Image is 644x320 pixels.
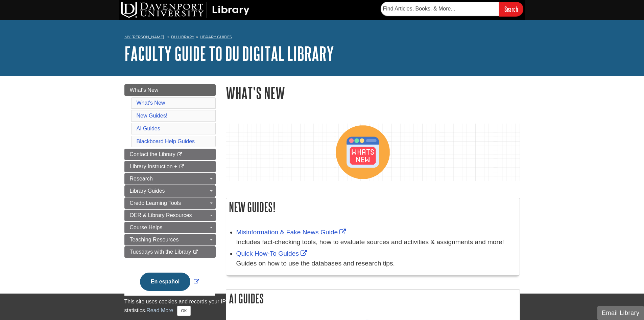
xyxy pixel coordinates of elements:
input: Find Articles, Books, & More... [381,2,499,16]
a: Blackboard Help Guides [137,138,195,144]
a: New Guides! [137,113,168,119]
span: Library Instruction + [130,164,177,169]
span: Course Helps [130,225,163,230]
a: My [PERSON_NAME] [124,34,164,40]
a: Contact the Library [124,149,216,160]
a: Course Helps [124,222,216,233]
div: Guides on how to use the databases and research tips. [236,259,516,269]
span: Credo Learning Tools [130,200,181,206]
a: Research [124,173,216,185]
span: Research [130,176,153,182]
i: This link opens in a new window [179,165,185,169]
img: what's new [226,124,520,181]
h2: AI Guides [226,290,520,307]
div: Includes fact-checking tools, how to evaluate sources and activities & assignments and more! [236,237,516,247]
a: Faculty Guide to DU Digital Library [124,43,334,64]
button: En español [140,273,190,291]
a: Credo Learning Tools [124,197,216,209]
span: Library Guides [130,188,165,194]
form: Searches DU Library's articles, books, and more [381,2,523,16]
a: OER & Library Resources [124,210,216,221]
button: Email Library [597,306,644,320]
i: This link opens in a new window [177,152,183,157]
input: Search [499,2,523,16]
a: Link opens in new window [138,279,201,284]
span: Teaching Resources [130,237,179,242]
div: Guide Page Menu [124,84,216,302]
a: Link opens in new window [236,229,348,236]
a: What's New [124,84,216,96]
a: Library Guides [124,185,216,197]
i: This link opens in a new window [193,250,198,254]
h2: New Guides! [226,198,520,216]
span: OER & Library Resources [130,212,192,218]
a: Tuesdays with the Library [124,246,216,258]
nav: breadcrumb [124,33,520,43]
a: DU Library [171,35,194,39]
h1: What's New [226,84,520,102]
a: AI Guides [137,126,160,131]
a: Link opens in new window [236,250,309,257]
a: Library Instruction + [124,161,216,172]
span: Contact the Library [130,151,175,157]
a: Teaching Resources [124,234,216,246]
span: Tuesdays with the Library [130,249,191,255]
span: What's New [130,87,159,93]
img: DU Library [121,2,249,18]
a: What's New [137,100,165,106]
a: Library Guides [200,35,232,39]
